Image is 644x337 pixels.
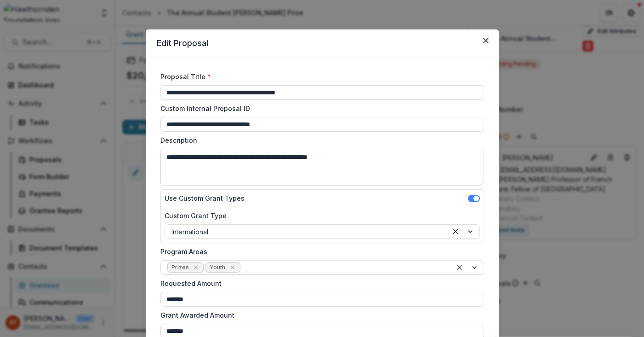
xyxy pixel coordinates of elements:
div: Remove Youth [228,263,237,272]
label: Use Custom Grant Types [165,193,245,203]
label: Custom Grant Type [165,211,474,221]
label: Description [160,135,479,145]
label: Grant Awarded Amount [160,310,479,320]
span: Youth [210,264,225,271]
label: Proposal Title [160,72,479,81]
div: Remove Prizes [191,263,200,272]
button: Close [479,33,493,48]
div: Clear selected options [454,262,465,273]
header: Edit Proposal [146,29,499,57]
div: Clear selected options [450,226,461,237]
label: Program Areas [160,247,479,256]
label: Custom Internal Proposal ID [160,104,479,113]
label: Requested Amount [160,279,479,288]
span: Prizes [171,264,189,271]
